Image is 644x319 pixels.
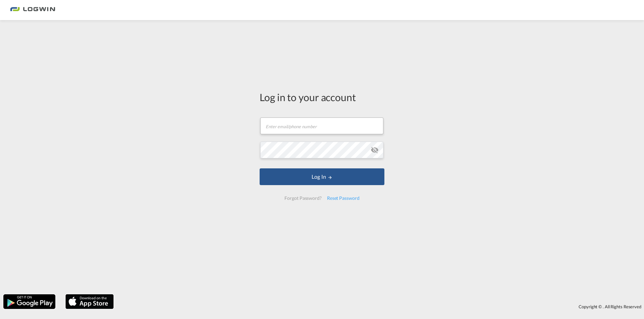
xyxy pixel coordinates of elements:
[10,3,55,18] img: bc73a0e0d8c111efacd525e4c8ad7d32.png
[260,117,383,134] input: Enter email/phone number
[117,301,644,312] div: Copyright © . All Rights Reserved
[3,294,56,310] img: google.png
[324,192,362,204] div: Reset Password
[260,90,384,104] div: Log in to your account
[371,146,379,154] md-icon: icon-eye-off
[260,168,384,185] button: LOGIN
[65,294,114,310] img: apple.png
[282,192,324,204] div: Forgot Password?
